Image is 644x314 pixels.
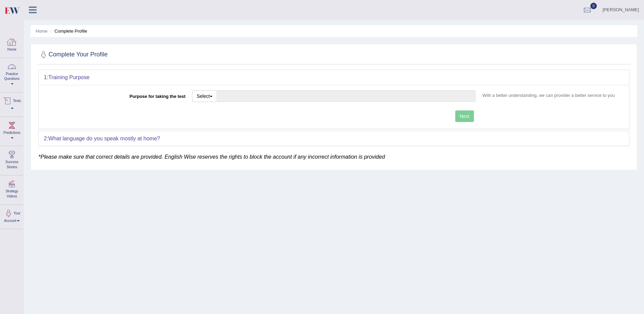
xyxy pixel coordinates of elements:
button: Select [192,90,217,102]
li: Complete Profile [49,28,87,34]
a: Your Account [0,205,23,227]
a: Strategy Videos [0,175,23,202]
a: Home [0,34,23,56]
em: *Please make sure that correct details are provided. English Wise reserves the rights to block th... [38,154,385,160]
p: With a better understanding, we can provider a better service to you [479,92,624,99]
a: Tests [0,92,23,115]
a: Home [36,29,48,34]
div: 2: [39,131,629,146]
a: Practice Questions [0,58,23,90]
b: What language do you speak mostly at home? [48,136,160,141]
label: Purpose for taking the test [44,90,189,100]
div: 1: [39,70,629,85]
a: Predictions [0,117,23,144]
span: 0 [590,3,597,9]
h2: Complete Your Profile [38,50,108,60]
a: Success Stories [0,146,23,173]
b: Training Purpose [48,74,89,80]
